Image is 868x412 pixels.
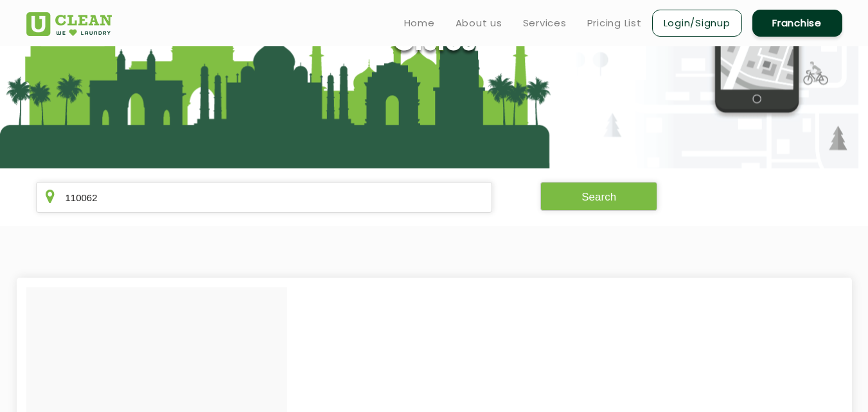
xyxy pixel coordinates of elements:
img: UClean Laundry and Dry Cleaning [26,12,112,36]
a: Login/Signup [652,10,742,37]
a: Services [523,15,567,31]
a: Pricing List [587,15,642,31]
button: Search [540,182,657,211]
a: Home [404,15,435,31]
a: Franchise [752,10,842,37]
input: Enter city/area/pin Code [36,182,493,213]
a: About us [456,15,502,31]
